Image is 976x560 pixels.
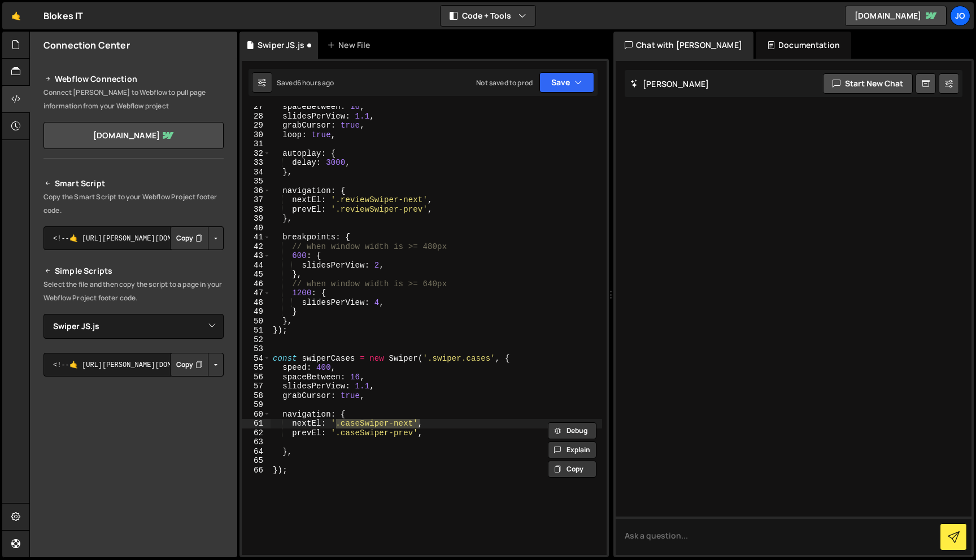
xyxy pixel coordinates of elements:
div: 44 [242,261,271,270]
div: Button group with nested dropdown [170,226,224,250]
button: Save [539,72,594,93]
a: [DOMAIN_NAME] [845,6,947,26]
button: Explain [548,441,596,458]
div: 29 [242,121,271,130]
button: Copy [170,226,208,250]
div: 48 [242,298,271,308]
div: 49 [242,307,271,317]
div: 42 [242,242,271,252]
h2: Connection Center [43,39,130,51]
a: 🤙 [2,2,30,29]
div: 54 [242,354,271,364]
h2: [PERSON_NAME] [630,78,709,89]
a: Jo [950,6,970,26]
div: 60 [242,410,271,419]
p: Connect [PERSON_NAME] to Webflow to pull page information from your Webflow project [43,86,224,113]
div: 31 [242,139,271,149]
div: Documentation [756,32,851,59]
textarea: <!--🤙 [URL][PERSON_NAME][DOMAIN_NAME]> <script>document.addEventListener("DOMContentLoaded", func... [43,353,224,377]
div: 62 [242,428,271,438]
div: 43 [242,251,271,261]
div: 53 [242,344,271,354]
div: 64 [242,447,271,457]
div: 56 [242,373,271,382]
div: 34 [242,168,271,177]
div: 61 [242,419,271,428]
p: Copy the Smart Script to your Webflow Project footer code. [43,190,224,217]
div: 32 [242,149,271,159]
div: 50 [242,317,271,326]
p: Select the file and then copy the script to a page in your Webflow Project footer code. [43,278,224,305]
h2: Webflow Connection [43,72,224,86]
a: [DOMAIN_NAME] [43,122,224,149]
div: 59 [242,400,271,410]
button: Copy [170,353,208,377]
div: Button group with nested dropdown [170,353,224,377]
button: Copy [548,461,596,478]
textarea: <!--🤙 [URL][PERSON_NAME][DOMAIN_NAME]> <script>document.addEventListener("DOMContentLoaded", func... [43,226,224,250]
div: 52 [242,335,271,345]
div: Chat with [PERSON_NAME] [613,32,753,59]
div: 35 [242,177,271,186]
div: 63 [242,438,271,447]
div: 66 [242,466,271,475]
div: 37 [242,195,271,205]
iframe: YouTube video player [43,395,225,497]
div: 55 [242,363,271,373]
div: 41 [242,233,271,242]
div: 6 hours ago [297,78,334,88]
div: 51 [242,326,271,335]
button: Debug [548,422,596,439]
div: 45 [242,270,271,279]
div: 36 [242,186,271,196]
div: Swiper JS.js [258,40,304,51]
div: 38 [242,205,271,215]
button: Code + Tools [441,6,535,26]
div: 27 [242,102,271,112]
div: 47 [242,288,271,298]
div: 46 [242,279,271,289]
button: Start new chat [823,73,913,94]
div: 58 [242,391,271,401]
div: 33 [242,158,271,168]
div: Not saved to prod [476,78,533,88]
div: 40 [242,224,271,233]
div: Blokes IT [43,9,83,23]
div: New File [327,40,374,51]
div: 39 [242,214,271,224]
div: 28 [242,112,271,121]
h2: Simple Scripts [43,264,224,278]
h2: Smart Script [43,177,224,190]
div: 57 [242,382,271,391]
div: Saved [277,78,334,88]
div: 65 [242,456,271,466]
div: 30 [242,130,271,140]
